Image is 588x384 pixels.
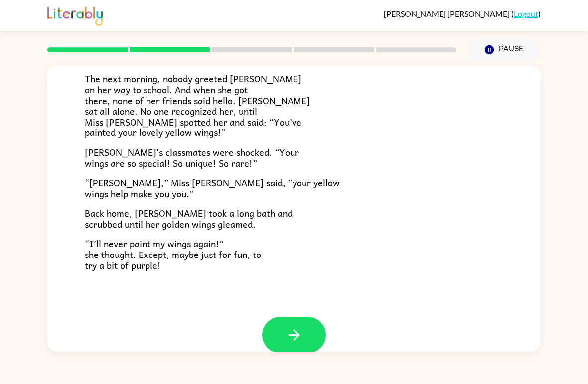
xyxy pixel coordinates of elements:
[47,4,103,26] img: Literably
[85,236,261,272] span: “I’ll never paint my wings again!” she thought. Except, maybe just for fun, to try a bit of purple!
[384,9,541,18] div: ( )
[85,145,299,170] span: [PERSON_NAME]'s classmates were shocked. “Your wings are so special! So unique! So rare!”
[468,38,541,61] button: Pause
[85,71,310,139] span: The next morning, nobody greeted [PERSON_NAME] on her way to school. And when she got there, none...
[85,206,293,231] span: Back home, [PERSON_NAME] took a long bath and scrubbed until her golden wings gleamed.
[85,175,340,201] span: “[PERSON_NAME],” Miss [PERSON_NAME] said, “your yellow wings help make you you."
[514,9,538,18] a: Logout
[384,9,511,18] span: [PERSON_NAME] [PERSON_NAME]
